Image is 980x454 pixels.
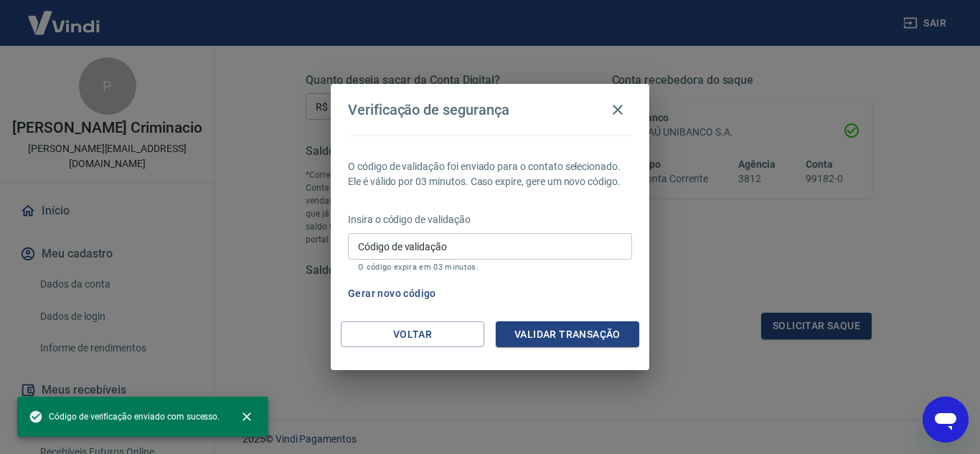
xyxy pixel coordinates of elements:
[231,401,263,432] button: close
[342,280,442,307] button: Gerar novo código
[923,397,969,443] iframe: Botão para abrir a janela de mensagens
[358,263,622,272] p: O código expira em 03 minutos.
[496,321,639,348] button: Validar transação
[348,212,632,227] p: Insira o código de validação
[341,321,484,348] button: Voltar
[348,101,509,118] h4: Verificação de segurança
[29,410,220,424] span: Código de verificação enviado com sucesso.
[348,159,632,189] p: O código de validação foi enviado para o contato selecionado. Ele é válido por 03 minutos. Caso e...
